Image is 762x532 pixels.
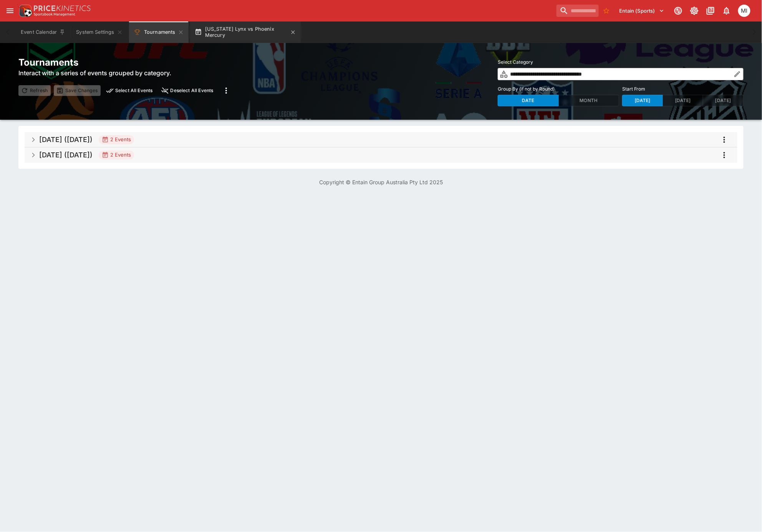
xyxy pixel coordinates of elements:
div: Group By (if not by Round) [498,95,619,106]
div: michael.wilczynski [738,5,750,17]
button: Select Tenant [615,5,669,17]
button: [DATE] [663,95,703,106]
input: search [557,5,599,17]
label: Group By (if not by Round) [498,83,619,95]
button: [DATE] [622,95,663,106]
div: 2 Events [102,136,131,144]
button: open drawer [3,4,17,18]
button: Toggle light/dark mode [687,4,701,18]
div: Start From [622,95,744,106]
button: preview [104,85,156,96]
img: PriceKinetics [34,5,91,11]
img: Sportsbook Management [34,13,75,16]
button: more [717,133,731,147]
button: Month [558,95,620,106]
button: Event Calendar [16,21,70,43]
button: more [219,84,233,97]
button: Notifications [720,4,734,18]
div: 2 Events [102,151,131,159]
button: Documentation [704,4,717,18]
button: No Bookmarks [600,5,613,17]
h2: Tournaments [18,56,233,68]
h5: [DATE] ([DATE]) [39,135,93,144]
button: [DATE] ([DATE])2 Eventsmore [25,132,737,147]
button: michael.wilczynski [736,2,753,19]
img: PriceKinetics Logo [17,3,32,18]
button: more [717,148,731,162]
button: [DATE] [703,95,744,106]
button: Connected to PK [671,4,685,18]
label: Select Category [498,56,744,68]
button: close [159,85,216,96]
button: [DATE] ([DATE])2 Eventsmore [25,147,737,163]
h5: [DATE] ([DATE]) [39,150,93,159]
label: Start From [622,83,744,95]
button: [US_STATE] Lynx vs Phoenix Mercury [190,21,301,43]
button: Date [498,95,559,106]
h6: Interact with a series of events grouped by category. [18,68,233,78]
button: Tournaments [129,21,189,43]
button: System Settings [71,21,127,43]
